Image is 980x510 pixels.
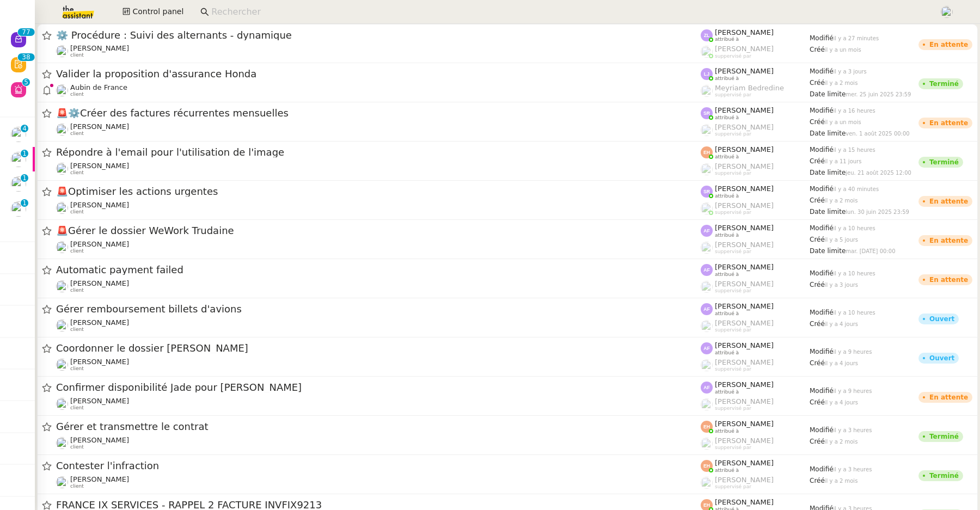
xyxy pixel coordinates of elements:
[701,341,810,355] app-user-label: attribué à
[715,420,774,428] span: [PERSON_NAME]
[701,106,810,120] app-user-label: attribué à
[701,302,810,316] app-user-label: attribué à
[715,249,751,255] span: suppervisé par
[715,476,774,484] span: [PERSON_NAME]
[70,201,129,209] span: [PERSON_NAME]
[701,68,713,80] img: svg
[834,349,872,355] span: il y a 9 heures
[834,35,879,41] span: il y a 27 minutes
[810,208,846,216] span: Date limite
[825,237,858,243] span: il y a 5 jours
[56,437,68,449] img: users%2F0v3yA2ZOZBYwPN7V38GNVTYjOQj1%2Favatar%2Fa58eb41e-cbb7-4128-9131-87038ae72dcb
[70,122,129,131] span: [PERSON_NAME]
[715,350,739,356] span: attribué à
[825,119,861,125] span: il y a un mois
[17,53,34,61] nz-badge-sup: 38
[70,366,84,372] span: client
[70,397,129,405] span: [PERSON_NAME]
[810,465,834,473] span: Modifié
[834,186,879,192] span: il y a 40 minutes
[22,199,27,209] p: 1
[846,131,909,137] span: ven. 1 août 2025 00:00
[701,397,810,411] app-user-label: suppervisé par
[834,310,875,316] span: il y a 10 heures
[825,439,858,445] span: il y a 2 mois
[56,304,701,314] span: Gérer remboursement billets d'avions
[701,29,713,41] img: svg
[810,79,825,87] span: Créé
[70,475,129,483] span: [PERSON_NAME]
[701,420,810,434] app-user-label: attribué à
[810,359,825,367] span: Créé
[715,428,739,434] span: attribué à
[701,460,713,472] img: svg
[701,476,810,490] app-user-label: suppervisé par
[701,145,810,159] app-user-label: attribué à
[715,201,774,210] span: [PERSON_NAME]
[22,78,30,86] nz-badge-sup: 5
[810,348,834,355] span: Modifié
[56,383,701,392] span: Confirmer disponibilité Jade pour [PERSON_NAME]
[929,276,968,283] div: En attente
[56,45,68,57] img: users%2FrZ9hsAwvZndyAxvpJrwIinY54I42%2Favatar%2FChatGPT%20Image%201%20aou%CC%82t%202025%2C%2011_1...
[56,241,68,253] img: users%2Fjeuj7FhI7bYLyCU6UIN9LElSS4x1%2Favatar%2F1678820456145.jpeg
[701,45,810,59] app-user-label: suppervisé par
[701,202,713,214] img: users%2FoFdbodQ3TgNoWt9kP3GXAs5oaCq1%2Favatar%2Fprofile-pic.png
[810,477,825,484] span: Créé
[56,500,701,510] span: FRANCE IX SERVICES - RAPPEL 2 FACTURE INVFIX9213
[825,321,858,327] span: il y a 4 jours
[21,150,28,157] nz-badge-sup: 1
[810,157,825,165] span: Créé
[701,319,810,333] app-user-label: suppervisé par
[715,302,774,310] span: [PERSON_NAME]
[132,5,183,18] span: Control panel
[701,359,713,371] img: users%2FyQfMwtYgTqhRP2YHWHmG2s2LYaD3%2Favatar%2Fprofile-pic.png
[11,176,26,192] img: users%2F1KZeGoDA7PgBs4M3FMhJkcSWXSs1%2Favatar%2F872c3928-ebe4-491f-ae76-149ccbe264e1
[715,263,774,271] span: [PERSON_NAME]
[56,187,701,196] span: Optimiser les actions urgentes
[56,265,701,275] span: Automatic payment failed
[70,279,129,287] span: [PERSON_NAME]
[715,468,739,474] span: attribué à
[701,303,713,315] img: svg
[56,226,701,236] span: Gérer le dossier WeWork Trudaine
[56,475,701,489] app-user-detailed-label: client
[715,484,751,490] span: suppervisé par
[56,358,701,372] app-user-detailed-label: client
[56,69,701,79] span: Valider la proposition d'assurance Honda
[17,28,34,36] nz-badge-sup: 77
[810,398,825,406] span: Créé
[846,248,895,254] span: mar. [DATE] 00:00
[715,67,774,75] span: [PERSON_NAME]
[56,107,68,119] span: 🚨
[211,5,928,20] input: Rechercher
[715,162,774,170] span: [PERSON_NAME]
[701,382,713,394] img: svg
[701,224,810,238] app-user-label: attribué à
[929,159,959,165] div: Terminé
[929,472,959,479] div: Terminé
[701,459,810,473] app-user-label: attribué à
[701,280,810,294] app-user-label: suppervisé par
[715,53,751,59] span: suppervisé par
[715,366,751,372] span: suppervisé par
[810,426,834,434] span: Modifié
[26,28,30,38] p: 7
[701,398,713,410] img: users%2FyQfMwtYgTqhRP2YHWHmG2s2LYaD3%2Favatar%2Fprofile-pic.png
[701,84,810,98] app-user-label: suppervisé par
[56,201,701,215] app-user-detailed-label: client
[715,185,774,193] span: [PERSON_NAME]
[825,198,858,204] span: il y a 2 mois
[56,422,701,432] span: Gérer et transmettre le contrat
[715,232,739,238] span: attribué à
[715,170,751,176] span: suppervisé par
[70,240,129,248] span: [PERSON_NAME]
[11,201,26,217] img: users%2F1KZeGoDA7PgBs4M3FMhJkcSWXSs1%2Favatar%2F872c3928-ebe4-491f-ae76-149ccbe264e1
[56,280,68,292] img: users%2Fjeuj7FhI7bYLyCU6UIN9LElSS4x1%2Favatar%2F1678820456145.jpeg
[929,316,954,322] div: Ouvert
[56,319,68,331] img: users%2F0v3yA2ZOZBYwPN7V38GNVTYjOQj1%2Favatar%2Fa58eb41e-cbb7-4128-9131-87038ae72dcb
[929,120,968,126] div: En attente
[56,108,701,118] span: ⚙️Créer des factures récurrentes mensuelles
[929,433,959,440] div: Terminé
[21,199,28,207] nz-badge-sup: 1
